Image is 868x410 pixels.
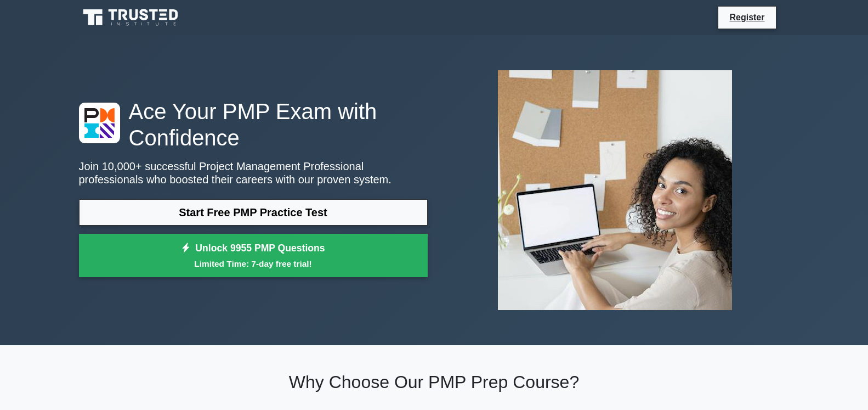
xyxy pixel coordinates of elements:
a: Start Free PMP Practice Test [79,199,428,226]
h2: Why Choose Our PMP Prep Course? [79,372,790,392]
a: Unlock 9955 PMP QuestionsLimited Time: 7-day free trial! [79,234,428,278]
a: Register [723,10,771,24]
h1: Ace Your PMP Exam with Confidence [79,98,428,151]
small: Limited Time: 7-day free trial! [93,257,414,270]
p: Join 10,000+ successful Project Management Professional professionals who boosted their careers w... [79,160,428,186]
